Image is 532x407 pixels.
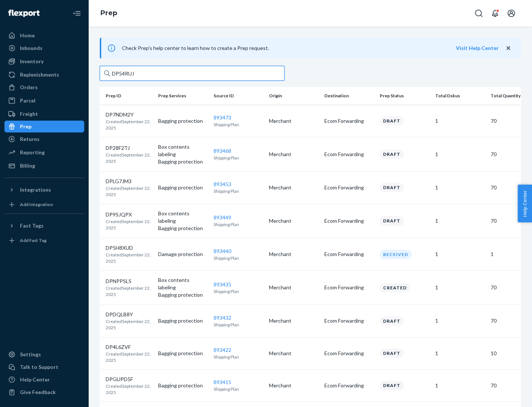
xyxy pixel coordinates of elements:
[324,250,374,258] p: Ecom Forwarding
[20,351,41,358] div: Settings
[106,185,152,198] p: Created September 22, 2025
[20,376,50,383] div: Help Center
[266,87,321,105] th: Origin
[380,349,404,358] div: Draft
[518,185,532,222] span: Help Center
[435,151,485,158] p: 1
[4,42,84,54] a: Inbounds
[4,199,84,211] a: Add Integration
[214,386,263,392] p: Shipping Plan
[158,382,208,389] p: Bagging protection
[214,248,231,254] a: 893440
[4,220,84,232] button: Fast Tags
[456,44,499,52] button: Visit Help Center
[214,155,263,161] p: Shipping Plan
[324,151,374,158] p: Ecom Forwarding
[4,184,84,196] button: Integrations
[269,284,318,291] p: Merchant
[214,288,263,295] p: Shipping Plan
[4,235,84,246] a: Add Fast Tag
[214,114,231,121] a: 893473
[106,178,152,185] p: DPLG7JM3
[20,32,35,39] div: Home
[380,183,404,192] div: Draft
[20,162,35,169] div: Billing
[158,184,208,191] p: Bagging protection
[106,118,152,131] p: Created September 22, 2025
[269,184,318,191] p: Merchant
[106,152,152,164] p: Created September 22, 2025
[4,147,84,158] a: Reporting
[4,374,84,386] a: Help Center
[106,285,152,297] p: Created September 22, 2025
[324,184,374,191] p: Ecom Forwarding
[4,69,84,81] a: Replenishments
[435,217,485,225] p: 1
[380,316,404,326] div: Draft
[324,350,374,357] p: Ecom Forwarding
[20,71,59,78] div: Replenishments
[4,121,84,132] a: Prep
[158,117,208,125] p: Bagging protection
[214,221,263,228] p: Shipping Plan
[214,188,263,194] p: Shipping Plan
[214,354,263,360] p: Shipping Plan
[214,314,231,321] a: 893432
[106,311,152,318] p: DPDQLB8Y
[106,376,152,383] p: DPGUPD5F
[106,351,152,363] p: Created September 22, 2025
[100,66,284,81] input: Search prep jobs
[100,9,117,17] a: Prep
[20,388,56,396] div: Give Feedback
[504,6,519,21] button: Open account menu
[435,350,485,357] p: 1
[377,87,432,105] th: Prep Status
[20,135,40,143] div: Returns
[106,218,152,231] p: Created September 22, 2025
[69,6,84,21] button: Close Navigation
[95,3,123,24] ol: breadcrumbs
[20,44,42,52] div: Inbounds
[20,97,35,104] div: Parcel
[155,87,211,105] th: Prep Services
[380,149,404,159] div: Draft
[324,382,374,389] p: Ecom Forwarding
[106,318,152,331] p: Created September 22, 2025
[214,121,263,128] p: Shipping Plan
[20,186,51,194] div: Integrations
[4,133,84,145] a: Returns
[106,144,152,152] p: DP28F2TJ
[20,84,38,91] div: Orders
[380,381,404,390] div: Draft
[269,151,318,158] p: Merchant
[20,110,38,118] div: Freight
[4,95,84,107] a: Parcel
[4,108,84,120] a: Freight
[324,284,374,291] p: Ecom Forwarding
[158,158,208,165] p: Bagging protection
[324,217,374,225] p: Ecom Forwarding
[214,214,231,221] a: 893449
[158,143,208,158] p: Box contents labeling
[20,237,47,243] div: Add Fast Tag
[106,244,152,252] p: DP5H8XUD
[471,6,486,21] button: Open Search Box
[4,30,84,41] a: Home
[20,149,45,156] div: Reporting
[380,116,404,125] div: Draft
[106,343,152,351] p: DP4L6ZVF
[20,201,53,208] div: Add Integration
[4,81,84,93] a: Orders
[106,211,152,218] p: DP9SJQPX
[269,250,318,258] p: Merchant
[20,123,31,130] div: Prep
[324,117,374,125] p: Ecom Forwarding
[435,117,485,125] p: 1
[8,10,40,17] img: Flexport logo
[380,250,412,259] div: Received
[214,181,231,187] a: 893453
[106,277,152,285] p: DPNPPSLS
[324,317,374,324] p: Ecom Forwarding
[432,87,488,105] th: Total Dskus
[214,148,231,154] a: 893468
